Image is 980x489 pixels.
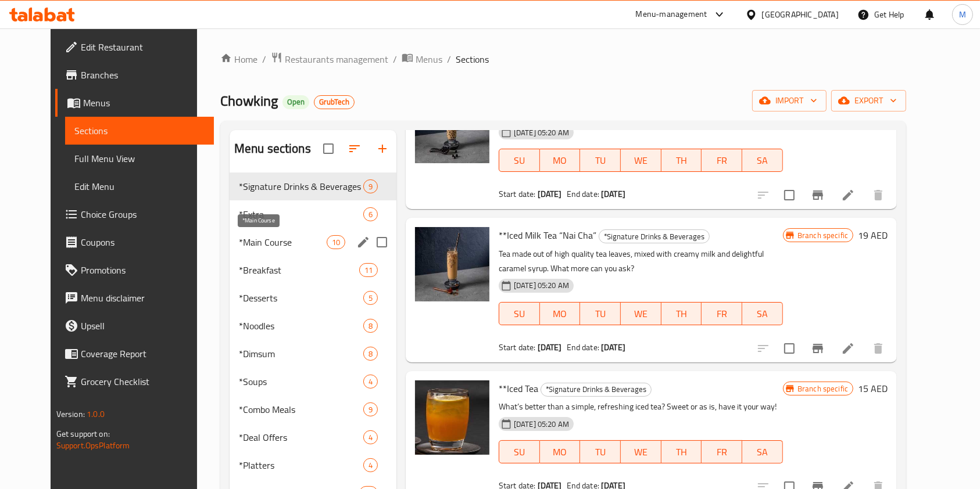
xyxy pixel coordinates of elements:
span: Select to update [777,183,802,207]
div: *Deal Offers [239,430,363,444]
button: WE [621,302,661,325]
h2: Menu sections [234,140,311,157]
span: Menus [83,96,205,110]
div: *Noodles [239,319,363,333]
img: **Iced Tea [415,380,489,455]
span: *Main Course [239,235,327,249]
div: *Soups4 [230,368,396,395]
span: Upsell [81,319,205,333]
button: SU [499,149,540,172]
span: **Iced Milk Tea “Nai Cha” [499,226,596,244]
div: *Extra6 [230,200,396,228]
a: Full Menu View [65,145,214,172]
span: SU [504,152,535,169]
span: 4 [364,376,377,387]
span: Open [282,97,309,107]
span: End date: [567,186,599,202]
button: Branch-specific-item [804,335,832,362]
div: *Dimsum8 [230,340,396,368]
a: Support.OpsPlatform [56,438,130,453]
span: TU [585,152,616,169]
b: [DATE] [601,340,625,355]
span: 5 [364,293,377,304]
div: Open [282,95,309,109]
div: items [363,179,378,193]
button: delete [864,335,892,362]
span: Branches [81,68,205,82]
span: *Signature Drinks & Beverages [541,383,651,396]
button: SA [742,149,783,172]
span: 10 [327,237,345,248]
span: SU [504,305,535,322]
button: SU [499,302,540,325]
button: delete [864,181,892,209]
li: / [262,52,266,66]
span: Sort sections [341,135,369,163]
span: SA [747,444,778,461]
div: *Signature Drinks & Beverages [599,229,710,243]
a: Grocery Checklist [55,368,214,395]
button: MO [540,302,581,325]
p: Tea made out of high quality tea leaves, mixed with creamy milk and delightful caramel syrup. Wha... [499,247,783,276]
span: 8 [364,321,377,332]
span: Get support on: [56,426,110,441]
button: WE [621,440,661,463]
div: items [327,235,345,249]
span: **Iced Tea [499,380,538,397]
span: *Platters [239,458,363,472]
a: Sections [65,117,214,145]
button: TH [661,440,702,463]
div: items [359,263,378,277]
span: TH [666,152,698,169]
div: *Signature Drinks & Beverages9 [230,172,396,200]
a: Home [220,52,257,66]
span: Start date: [499,186,536,202]
a: Menu disclaimer [55,284,214,312]
div: *Platters4 [230,451,396,479]
span: SU [504,444,535,461]
h6: 15 AED [858,380,888,397]
span: Edit Restaurant [81,40,205,54]
a: Edit Menu [65,172,214,200]
span: 9 [364,404,377,415]
button: Branch-specific-item [804,181,832,209]
div: [GEOGRAPHIC_DATA] [762,8,839,21]
div: *Breakfast11 [230,256,396,284]
span: SA [747,305,778,322]
nav: breadcrumb [220,52,906,67]
span: 6 [364,209,377,220]
span: TU [585,444,616,461]
a: Choice Groups [55,200,214,228]
span: *Combo Meals [239,402,363,416]
a: Restaurants management [271,52,388,67]
span: Select all sections [316,136,341,161]
span: export [840,94,897,108]
div: items [363,402,378,416]
span: TH [666,444,698,461]
span: WE [625,152,657,169]
span: MO [545,444,576,461]
span: Menu disclaimer [81,291,205,305]
span: End date: [567,340,599,355]
img: **Iced Milk Tea “Nai Cha” [415,227,489,301]
a: Menus [402,52,442,67]
div: items [363,291,378,305]
span: FR [706,444,738,461]
span: Coverage Report [81,347,205,361]
span: *Dimsum [239,347,363,361]
span: *Soups [239,375,363,389]
span: Branch specific [793,230,853,241]
span: SA [747,152,778,169]
a: Edit menu item [841,188,855,202]
li: / [393,52,397,66]
button: MO [540,440,581,463]
button: SU [499,440,540,463]
span: Edit Menu [74,179,205,193]
button: WE [621,149,661,172]
span: WE [625,305,657,322]
span: *Extra [239,207,363,221]
p: What’s better than a simple, refreshing iced tea? Sweet or as is, have it your way! [499,400,783,414]
button: FR [702,149,742,172]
